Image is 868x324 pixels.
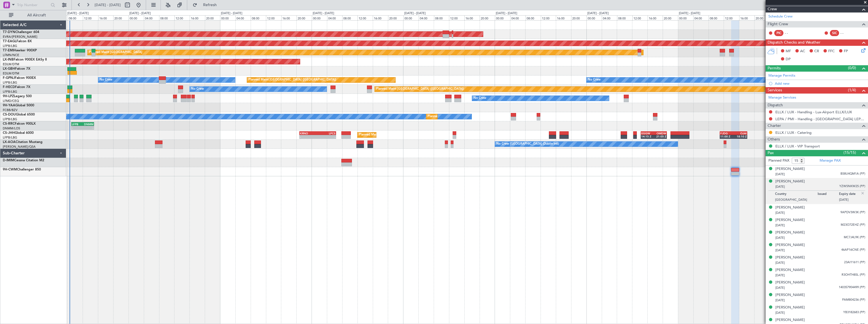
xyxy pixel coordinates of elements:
span: (1/4) [848,87,856,93]
a: F-HECDFalcon 7X [3,86,30,89]
span: FP [844,49,848,54]
div: 08:00 [526,15,541,20]
div: 16:00 [281,15,297,20]
span: LX-AOA [3,140,16,144]
span: DP [786,57,791,62]
a: LFMN/NCE [3,53,19,57]
a: 9H-LPZLegacy 500 [3,95,32,98]
div: 00:00 [495,15,510,20]
div: 20:00 [297,15,312,20]
span: F-GPNJ [3,76,15,80]
div: KRNO [300,132,318,135]
span: LX-GBH [3,67,15,71]
span: FFC [828,49,835,54]
div: Planned Maint [GEOGRAPHIC_DATA] ([GEOGRAPHIC_DATA]) [248,76,336,84]
a: CS-DOUGlobal 6500 [3,113,35,116]
div: [DATE] - [DATE] [221,11,242,16]
div: 04:00 [235,15,251,20]
span: [DATE] - [DATE] [95,2,121,7]
div: 00:00 [586,15,602,20]
span: Dispatch [768,102,783,109]
span: [DATE] [775,185,785,189]
a: 9H-CWMChallenger 850 [3,168,41,171]
div: [DATE] - [DATE] [496,11,517,16]
span: [DATE] [775,172,785,176]
div: [PERSON_NAME] [775,317,805,323]
div: 08:00 [709,15,724,20]
div: 04:00 [510,15,526,20]
div: Planned Maint [GEOGRAPHIC_DATA] ([GEOGRAPHIC_DATA]) [376,85,464,93]
div: [PERSON_NAME] [775,205,805,210]
a: 9H-YAAGlobal 5000 [3,104,34,107]
div: No Crew [GEOGRAPHIC_DATA] (Dublin Intl) [496,140,559,148]
div: 14:15 Z [641,135,654,138]
div: LFPB [72,122,83,126]
a: FCBB/BZV [3,108,18,112]
span: 140357904499 (PP) [839,285,865,290]
div: 04:00 [602,15,617,20]
a: Manage Services [768,95,796,101]
p: [DATE] [839,198,860,203]
span: BS8U4QM1A (PP) [840,172,865,176]
div: 20:00 [571,15,586,20]
div: [DATE] - [DATE] [679,11,700,16]
a: LX-INBFalcon 900EX EASy II [3,58,47,61]
div: 18:10 Z [734,135,747,138]
span: [DATE] [775,273,785,277]
div: 04:00 [419,15,434,20]
div: OMDW [654,132,666,135]
a: LFMD/CEQ [3,99,19,103]
a: EVRA/[PERSON_NAME] [3,35,37,39]
div: 12:00 [83,15,98,20]
span: T7-EAGL [3,40,16,43]
div: No Crew [474,94,486,102]
a: F-GPNJFalcon 900EX [3,76,36,80]
div: [DATE] - [DATE] [587,11,609,16]
div: 12:00 [174,15,190,20]
a: EDLW/DTM [3,62,19,66]
a: ELLX / LUX - VIP Transport [775,144,820,149]
div: LPCS [318,132,336,135]
span: T7-DYN [3,31,15,34]
div: [DATE] - [DATE] [404,11,426,16]
span: T7-EMI [3,49,14,52]
span: CS-RRC [3,122,15,125]
span: LX-INB [3,58,14,61]
div: 16:00 [98,15,114,20]
div: Planned Maint [GEOGRAPHIC_DATA] ([GEOGRAPHIC_DATA]) [359,131,447,139]
div: 00:00 [312,15,327,20]
span: Refresh [198,3,222,7]
div: OJAI [734,132,747,135]
div: - [318,135,336,139]
div: 12:00 [266,15,281,20]
a: T7-EAGLFalcon 8X [3,40,32,43]
div: 16:00 [648,15,663,20]
a: ELLX / LUX - Catering [775,130,812,135]
div: [PERSON_NAME] [775,179,805,184]
div: 20:00 [205,15,220,20]
span: (15/15) [844,150,856,155]
div: Planned Maint [GEOGRAPHIC_DATA] ([GEOGRAPHIC_DATA]) [428,112,515,121]
div: 00:00 [678,15,693,20]
p: Country [775,192,818,198]
div: 08:00 [342,15,357,20]
span: [DATE] [775,248,785,252]
div: 00:00 [403,15,419,20]
div: 16:00 [464,15,480,20]
button: Refresh [190,1,223,9]
div: [PERSON_NAME] [775,217,805,223]
span: Pax [768,150,774,156]
div: 16:00 [739,15,754,20]
span: [DATE] [775,311,785,315]
div: 12:00 [449,15,464,20]
span: CR [814,49,819,54]
div: [DATE] - [DATE] [129,11,151,16]
span: [DATE] [775,261,785,265]
div: 04:00 [144,15,159,20]
p: Issued [818,192,839,198]
a: LX-AOACitation Mustang [3,140,43,144]
div: 08:00 [434,15,449,20]
span: Dispatch Checks and Weather [768,39,820,46]
div: 21:05 Z [654,135,666,138]
a: Manage PAX [820,158,841,164]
